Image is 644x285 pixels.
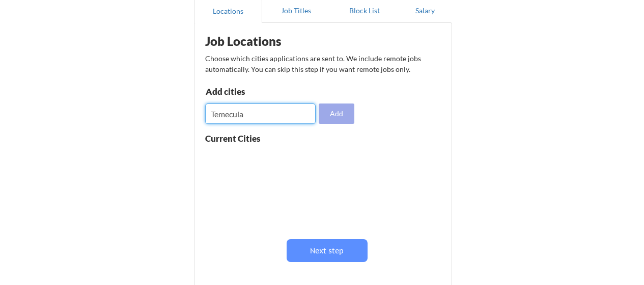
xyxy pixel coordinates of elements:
[319,103,354,124] button: Add
[287,239,368,262] button: Next step
[205,35,333,47] div: Job Locations
[205,103,316,124] input: Type here...
[205,53,439,74] div: Choose which cities applications are sent to. We include remote jobs automatically. You can skip ...
[206,87,311,96] div: Add cities
[205,134,283,143] div: Current Cities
